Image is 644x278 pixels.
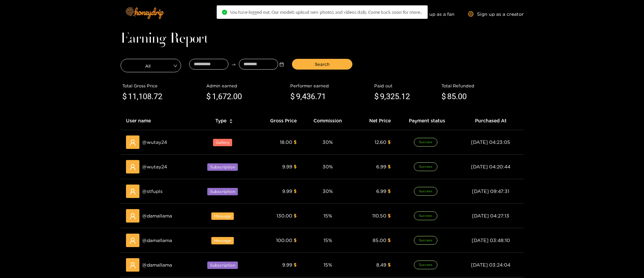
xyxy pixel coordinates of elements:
span: All [121,61,181,70]
th: Net Price [353,112,396,130]
a: Sign up as a creator [468,11,524,17]
span: check-circle [222,10,227,15]
span: $ [294,140,297,145]
span: Gallery [213,139,232,146]
span: .00 [456,92,467,101]
span: Message [211,237,234,244]
span: $ [294,238,297,243]
span: .71 [315,92,326,101]
span: @ damallama [142,212,172,220]
span: [DATE] 03:48:10 [472,238,510,243]
span: $ [388,213,391,218]
span: 11,108 [128,92,152,101]
span: Success [414,236,437,245]
span: 30 % [323,140,333,145]
span: $ [294,262,297,267]
span: 130.00 [276,213,292,218]
div: Total Gross Price [122,82,203,89]
span: 15 % [324,262,332,267]
span: user [129,188,136,195]
span: @ damallama [142,237,172,244]
span: 15 % [324,238,332,243]
span: 9.99 [282,189,292,194]
span: @ wutay24 [142,138,167,146]
span: Success [414,211,437,220]
span: Success [414,138,437,147]
span: $ [388,140,391,145]
span: 85 [447,92,456,101]
span: user [129,237,136,244]
span: user [129,213,136,220]
span: caret-down [229,121,233,124]
span: caret-up [229,118,233,122]
span: You have logged out. Our models upload new photos and videos daily. Come back soon for more.. [230,9,422,15]
th: Gross Price [253,112,302,130]
span: [DATE] 04:27:13 [472,213,509,218]
button: Search [292,59,352,70]
span: Search [315,61,330,68]
span: $ [374,90,379,103]
span: $ [388,262,391,267]
span: $ [294,189,297,194]
span: Success [414,187,437,196]
span: 8.49 [376,262,386,267]
span: 9.99 [282,262,292,267]
span: Success [414,261,437,269]
span: 6.99 [376,189,386,194]
span: .12 [399,92,410,101]
span: 15 % [324,213,332,218]
span: [DATE] 03:24:04 [471,262,510,267]
span: to [231,62,236,67]
span: @ stfupls [142,188,163,195]
span: 30 % [323,164,333,169]
span: @ wutay24 [142,163,167,170]
span: [DATE] 04:20:44 [471,164,510,169]
span: 85.00 [373,238,386,243]
span: Subscription [207,188,238,195]
span: .72 [152,92,162,101]
a: Sign up as a fan [409,11,455,17]
span: Success [414,162,437,171]
h1: Earning Report [121,34,524,44]
span: 100.00 [276,238,292,243]
span: 12.60 [375,140,386,145]
span: user [129,164,136,170]
span: $ [294,213,297,218]
span: user [129,139,136,146]
div: Performer earned [290,82,371,89]
th: User name [121,112,195,130]
span: $ [441,90,446,103]
span: @ damallama [142,261,172,269]
span: Message [211,212,234,220]
th: Commission [302,112,354,130]
span: $ [388,164,391,169]
th: Payment status [396,112,458,130]
div: Admin earned [206,82,287,89]
span: $ [388,189,391,194]
span: $ [206,90,211,103]
span: Subscription [207,163,238,171]
span: $ [294,164,297,169]
div: Paid out [374,82,438,89]
span: swap-right [231,62,236,67]
span: $ [388,238,391,243]
span: Subscription [207,262,238,269]
span: $ [122,90,127,103]
span: 6.99 [376,164,386,169]
span: [DATE] 04:23:05 [471,140,510,145]
span: Type [215,117,226,124]
span: 9,325 [380,92,399,101]
span: $ [290,90,295,103]
span: 9.99 [282,164,292,169]
span: 30 % [323,189,333,194]
span: [DATE] 09:47:31 [472,189,509,194]
div: Total Refunded [441,82,522,89]
span: 1,672 [212,92,231,101]
span: user [129,262,136,269]
th: Purchased At [458,112,524,130]
span: 9,436 [296,92,315,101]
span: 18.00 [280,140,292,145]
span: 110.50 [372,213,386,218]
span: .00 [231,92,242,101]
